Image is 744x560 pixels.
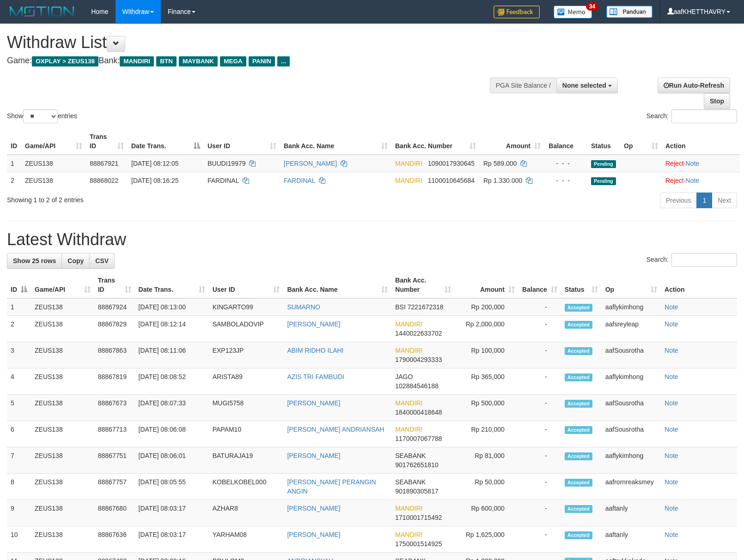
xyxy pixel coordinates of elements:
td: - [518,421,561,447]
a: Show 25 rows [7,253,62,269]
td: [DATE] 08:03:17 [135,526,209,553]
span: PANIN [249,56,275,66]
td: ZEUS138 [31,474,94,500]
a: [PERSON_NAME] ANDRIANSAH [287,426,384,433]
td: 2 [7,172,21,189]
span: Copy 1750001514925 to clipboard [395,540,442,548]
img: panduan.png [606,6,653,18]
td: ZEUS138 [31,342,94,368]
td: ZEUS138 [31,526,94,553]
td: [DATE] 08:12:14 [135,316,209,342]
td: - [518,316,561,342]
span: 34 [586,2,598,11]
span: Rp 589.000 [483,160,517,167]
span: Accepted [565,400,592,408]
span: MANDIRI [395,177,422,184]
span: [DATE] 08:12:05 [131,160,178,167]
a: [PERSON_NAME] [287,531,340,538]
a: Note [665,452,678,459]
td: KOBELKOBEL000 [209,474,284,500]
th: Op: activate to sort column ascending [602,272,661,298]
th: Game/API: activate to sort column ascending [21,128,86,155]
a: Note [686,160,700,167]
td: Rp 365,000 [455,368,518,395]
span: BUUDI19979 [207,160,246,167]
td: ZEUS138 [31,500,94,526]
span: Copy 901890305817 to clipboard [395,488,438,495]
td: - [518,526,561,553]
a: Note [665,399,678,407]
td: [DATE] 08:06:01 [135,447,209,474]
td: aafrornreaksmey [602,474,661,500]
td: ZEUS138 [31,447,94,474]
a: Copy [61,253,90,269]
span: MANDIRI [395,531,422,538]
td: [DATE] 08:07:33 [135,395,209,421]
a: CSV [89,253,115,269]
th: Status: activate to sort column ascending [561,272,602,298]
td: Rp 500,000 [455,395,518,421]
span: BTN [156,56,177,66]
span: Pending [591,160,616,168]
a: [PERSON_NAME] [287,399,340,407]
span: Copy 1710001715492 to clipboard [395,514,442,521]
th: Bank Acc. Name: activate to sort column ascending [283,272,391,298]
th: Op: activate to sort column ascending [620,128,662,155]
th: User ID: activate to sort column ascending [209,272,284,298]
td: 88867680 [94,500,135,526]
td: - [518,447,561,474]
th: ID [7,128,21,155]
span: MANDIRI [120,56,154,66]
span: SEABANK [395,452,426,459]
span: FARDINAL [207,177,239,184]
td: - [518,474,561,500]
td: aafSousrotha [602,342,661,368]
td: - [518,368,561,395]
td: aafSousrotha [602,421,661,447]
span: 88868022 [90,177,118,184]
div: - - - [548,176,584,185]
span: [DATE] 08:16:25 [131,177,178,184]
th: Bank Acc. Number: activate to sort column ascending [391,128,480,155]
a: [PERSON_NAME] [287,320,340,328]
img: MOTION_logo.png [7,5,77,18]
th: Bank Acc. Name: activate to sort column ascending [280,128,391,155]
a: Note [686,177,700,184]
a: [PERSON_NAME] PERANGIN ANGIN [287,478,376,495]
td: 10 [7,526,31,553]
td: 4 [7,368,31,395]
span: MANDIRI [395,320,422,328]
h4: Game: Bank: [7,56,487,66]
a: Note [665,505,678,512]
td: aafsreyleap [602,316,661,342]
span: JAGO [395,373,413,380]
td: YARHAM08 [209,526,284,553]
span: Accepted [565,321,592,329]
div: - - - [548,159,584,168]
td: Rp 50,000 [455,474,518,500]
td: aaftanly [602,500,661,526]
span: Accepted [565,452,592,460]
span: OXPLAY > ZEUS138 [32,56,98,66]
span: MANDIRI [395,347,422,354]
td: aaflykimhong [602,368,661,395]
label: Search: [646,253,737,267]
a: Run Auto-Refresh [658,78,730,93]
h1: Withdraw List [7,33,487,52]
th: Action [662,128,740,155]
td: 88867829 [94,316,135,342]
td: · [662,155,740,172]
span: Accepted [565,373,592,381]
span: Copy 7221672318 to clipboard [408,303,444,311]
td: MUGI5758 [209,395,284,421]
td: [DATE] 08:13:00 [135,298,209,316]
td: ZEUS138 [31,298,94,316]
td: 1 [7,298,31,316]
td: ZEUS138 [31,316,94,342]
td: EXP123JP [209,342,284,368]
td: AZHAR8 [209,500,284,526]
div: Showing 1 to 2 of 2 entries [7,192,303,205]
a: SUMARNO [287,303,320,311]
td: Rp 210,000 [455,421,518,447]
span: Accepted [565,505,592,513]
